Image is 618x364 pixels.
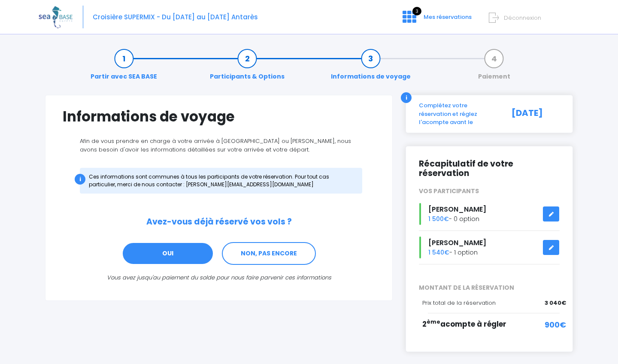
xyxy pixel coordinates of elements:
a: Paiement [474,54,515,81]
div: i [75,174,85,185]
a: Partir avec SEA BASE [86,54,161,81]
span: MONTANT DE LA RÉSERVATION [412,283,566,292]
div: [DATE] [502,101,566,127]
span: 1 500€ [428,215,449,223]
div: Complétez votre réservation et réglez l'acompte avant le [412,101,502,127]
span: Croisière SUPERMIX - Du [DATE] au [DATE] Antarès [93,12,258,21]
h2: Avez-vous déjà réservé vos vols ? [63,217,375,227]
span: Prix total de la réservation [422,299,496,307]
span: 1 540€ [428,248,449,257]
div: - 0 option [412,203,566,225]
span: 3 [412,7,421,15]
i: Vous avez jusqu'au paiement du solde pour nous faire parvenir ces informations [107,273,331,282]
span: [PERSON_NAME] [428,204,486,214]
a: Participants & Options [206,54,289,81]
span: 900€ [545,319,566,331]
sup: ème [427,318,440,325]
h2: Récapitulatif de votre réservation [419,159,560,179]
a: 3 Mes réservations [396,16,477,24]
a: OUI [122,242,214,265]
div: Ces informations sont communes à tous les participants de votre réservation. Pour tout cas partic... [80,168,362,194]
div: i [401,92,412,103]
span: 3 040€ [545,299,566,307]
span: Déconnexion [504,14,541,22]
span: 2 acompte à régler [422,319,506,329]
p: Afin de vous prendre en charge à votre arrivée à [GEOGRAPHIC_DATA] ou [PERSON_NAME], nous avons b... [63,137,375,154]
div: - 1 option [412,237,566,258]
h1: Informations de voyage [63,108,375,125]
div: VOS PARTICIPANTS [412,187,566,196]
a: NON, PAS ENCORE [222,242,316,265]
a: Informations de voyage [327,54,415,81]
span: Mes réservations [424,13,472,21]
span: [PERSON_NAME] [428,238,486,248]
